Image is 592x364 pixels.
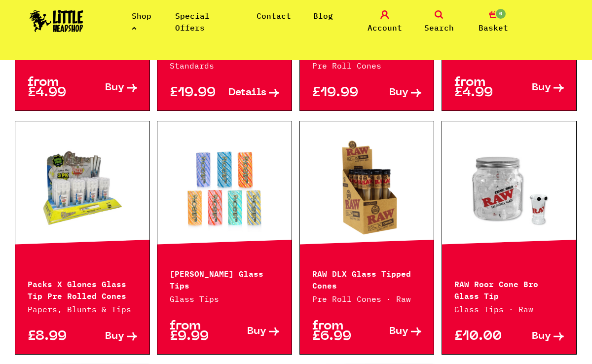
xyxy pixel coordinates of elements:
[82,77,137,98] a: Buy
[28,277,137,301] p: Packs X Glones Glass Tip Pre Rolled Cones
[495,8,507,20] span: 0
[105,83,124,93] span: Buy
[312,267,422,291] p: RAW DLX Glass Tipped Cones
[28,77,82,98] p: from £4.99
[389,88,408,98] span: Buy
[479,22,508,34] span: Basket
[170,293,279,305] p: Glass Tips
[82,331,137,342] a: Buy
[313,11,333,21] a: Blog
[367,88,422,98] a: Buy
[509,331,564,342] a: Buy
[454,77,509,98] p: from £4.99
[224,88,279,98] a: Details
[170,267,279,291] p: [PERSON_NAME] Glass Tips
[414,10,464,34] a: Search
[170,88,224,98] p: £19.99
[469,10,518,34] a: 0 Basket
[368,22,402,34] span: Account
[175,11,210,33] a: Special Offers
[105,331,124,342] span: Buy
[28,331,82,342] p: £8.99
[312,60,422,72] p: Pre Roll Cones
[454,303,564,315] p: Glass Tips · Raw
[454,277,564,301] p: RAW Roor Cone Bro Glass Tip
[312,321,367,342] p: from £6.99
[224,321,279,342] a: Buy
[454,331,509,342] p: £10.00
[170,321,224,342] p: from £9.99
[312,88,367,98] p: £19.99
[257,11,291,21] a: Contact
[247,327,266,337] span: Buy
[509,77,564,98] a: Buy
[28,303,137,315] p: Papers, Blunts & Tips
[532,331,551,342] span: Buy
[312,293,422,305] p: Pre Roll Cones · Raw
[532,83,551,93] span: Buy
[424,22,454,34] span: Search
[367,321,422,342] a: Buy
[30,10,83,32] img: Little Head Shop Logo
[389,327,408,337] span: Buy
[132,11,151,33] a: Shop
[228,88,266,98] span: Details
